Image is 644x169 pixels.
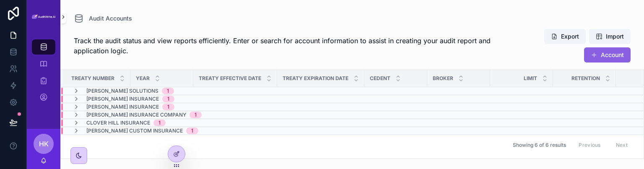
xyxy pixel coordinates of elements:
button: Import [589,29,631,44]
span: [PERSON_NAME] Insurance Company [86,112,186,118]
div: scrollable content [27,34,60,116]
span: Limit [524,75,537,82]
div: 1 [195,112,197,118]
span: Import [606,32,624,41]
span: Treaty Number [71,75,114,82]
span: Clover Hill Insurance [86,120,150,126]
div: 1 [167,96,169,102]
span: Treaty Expiration Date [283,75,348,82]
button: Export [544,29,586,44]
span: [PERSON_NAME] Insurance [86,104,159,110]
span: Track the audit status and view reports efficiently. Enter or search for account information to a... [74,36,501,56]
div: 1 [167,88,169,94]
img: App logo [32,15,55,19]
span: HK [39,139,49,149]
button: Account [584,47,631,62]
span: Broker [433,75,453,82]
div: 1 [191,127,193,134]
span: Showing 6 of 6 results [513,142,566,148]
span: [PERSON_NAME] Solutions [86,88,158,94]
span: Year [136,75,150,82]
div: 1 [158,120,161,126]
span: [PERSON_NAME] Custom Insurance [86,127,183,134]
div: 1 [167,104,169,110]
span: Audit Accounts [89,14,132,23]
span: [PERSON_NAME] Insurance [86,96,159,102]
span: Retention [571,75,600,82]
span: Cedent [370,75,390,82]
span: Treaty Effective Date [199,75,261,82]
a: Audit Accounts [74,13,132,23]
